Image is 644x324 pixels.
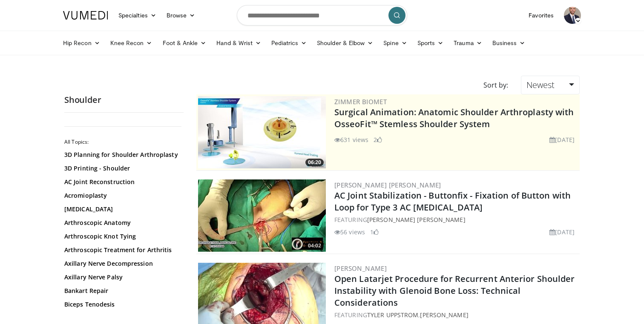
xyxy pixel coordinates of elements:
[198,96,326,168] img: 84e7f812-2061-4fff-86f6-cdff29f66ef4.300x170_q85_crop-smart_upscale.jpg
[64,287,179,295] a: Bankart Repair
[64,232,179,241] a: Arthroscopic Knot Tying
[448,34,487,51] a: Trauma
[549,135,575,144] li: [DATE]
[367,216,466,224] a: [PERSON_NAME] [PERSON_NAME]
[64,300,179,309] a: Biceps Tenodesis
[64,94,184,105] h2: Shoulder
[63,11,108,20] img: VuMedi Logo
[378,34,412,51] a: Spine
[420,311,468,319] a: [PERSON_NAME]
[211,34,266,51] a: Hand & Wrist
[334,97,387,106] a: Zimmer Biomet
[334,106,574,130] a: Surgical Animation: Anatomic Shoulder Arthroplasty with OsseoFit™ Stemless Shoulder System
[58,34,105,51] a: Hip Recon
[312,34,378,51] a: Shoulder & Elbow
[374,135,382,144] li: 2
[64,139,181,145] h2: All Topics:
[549,227,575,236] li: [DATE]
[521,76,580,94] a: Newest
[198,179,326,252] img: c2f644dc-a967-485d-903d-283ce6bc3929.300x170_q85_crop-smart_upscale.jpg
[198,96,326,168] a: 06:20
[237,5,407,26] input: Search topics, interventions
[564,7,581,24] img: Avatar
[64,164,179,173] a: 3D Printing - Shoulder
[161,7,201,24] a: Browse
[412,34,449,51] a: Sports
[64,259,179,268] a: Axillary Nerve Decompression
[370,227,379,236] li: 1
[64,273,179,281] a: Axillary Nerve Palsy
[334,227,365,236] li: 56 views
[158,34,212,51] a: Foot & Ankle
[305,159,324,166] span: 06:20
[477,76,515,94] div: Sort by:
[367,311,418,319] a: Tyler Uppstrom
[64,151,179,159] a: 3D Planning for Shoulder Arthroplasty
[334,181,441,189] a: [PERSON_NAME] [PERSON_NAME]
[334,215,578,224] div: FEATURING
[523,7,559,24] a: Favorites
[305,242,324,250] span: 04:02
[105,34,158,51] a: Knee Recon
[64,314,179,322] a: Biceps Tenotomy
[334,264,387,273] a: [PERSON_NAME]
[64,246,179,254] a: Arthroscopic Treatment for Arthritis
[64,191,179,200] a: Acromioplasty
[198,179,326,252] a: 04:02
[64,178,179,186] a: AC Joint Reconstruction
[64,219,179,227] a: Arthroscopic Anatomy
[334,190,571,213] a: AC Joint Stabilization - Buttonfix - Fixation of Button with Loop for Type 3 AC [MEDICAL_DATA]
[266,34,312,51] a: Pediatrics
[487,34,531,51] a: Business
[64,205,179,213] a: [MEDICAL_DATA]
[113,7,161,24] a: Specialties
[334,135,368,144] li: 631 views
[526,79,555,91] span: Newest
[334,273,575,308] a: Open Latarjet Procedure for Recurrent Anterior Shoulder Instability with Glenoid Bone Loss: Techn...
[334,310,578,319] div: FEATURING ,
